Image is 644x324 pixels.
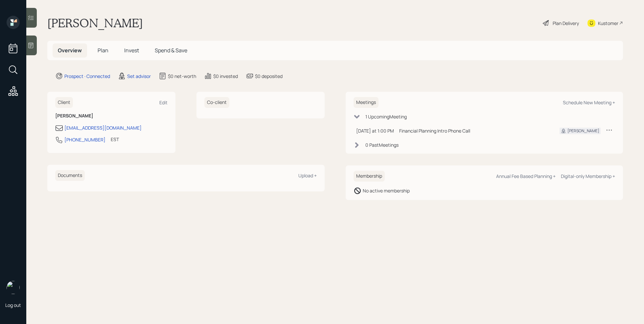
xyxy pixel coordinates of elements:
[5,302,21,308] div: Log out
[159,99,168,106] div: Edit
[365,141,399,148] div: 0 Past Meeting s
[213,73,238,80] div: $0 invested
[598,20,618,27] div: Kustomer
[64,136,105,143] div: [PHONE_NUMBER]
[399,127,549,134] div: Financial Planning Intro Phone Call
[561,173,615,179] div: Digital-only Membership +
[98,47,108,54] span: Plan
[354,171,385,182] h6: Membership
[58,47,82,54] span: Overview
[298,172,317,179] div: Upload +
[204,97,229,108] h6: Co-client
[255,73,283,80] div: $0 deposited
[55,113,168,119] h6: [PERSON_NAME]
[365,113,407,120] div: 1 Upcoming Meeting
[64,73,110,80] div: Prospect · Connected
[354,97,379,108] h6: Meetings
[553,20,579,27] div: Plan Delivery
[356,127,394,134] div: [DATE] at 1:00 PM
[47,16,143,30] h1: [PERSON_NAME]
[55,170,85,181] h6: Documents
[496,173,556,179] div: Annual Fee Based Planning +
[7,281,20,294] img: retirable_logo.png
[64,124,142,131] div: [EMAIL_ADDRESS][DOMAIN_NAME]
[363,187,410,194] div: No active membership
[563,99,615,106] div: Schedule New Meeting +
[111,136,119,143] div: EST
[124,47,139,54] span: Invest
[168,73,196,80] div: $0 net-worth
[55,97,73,108] h6: Client
[155,47,187,54] span: Spend & Save
[127,73,151,80] div: Set advisor
[567,128,599,134] div: [PERSON_NAME]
